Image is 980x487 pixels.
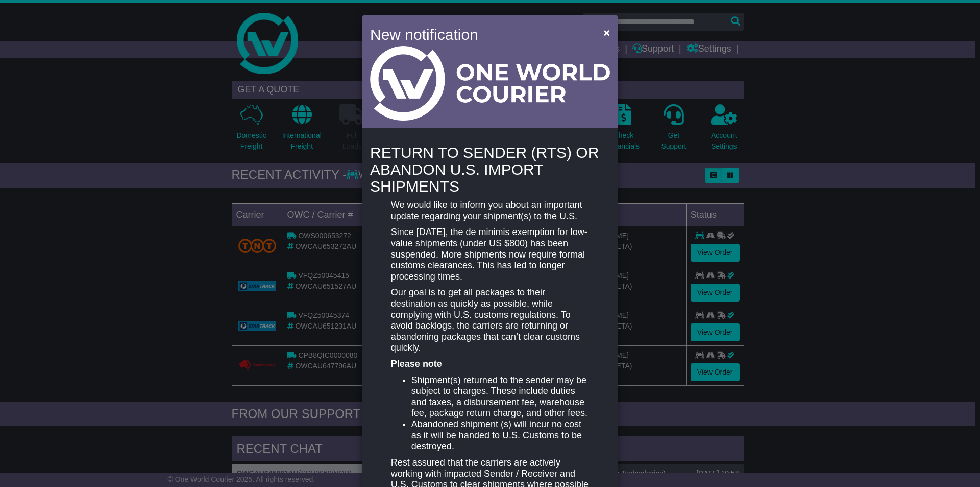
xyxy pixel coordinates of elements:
p: Our goal is to get all packages to their destination as quickly as possible, while complying with... [391,287,589,354]
li: Abandoned shipment (s) will incur no cost as it will be handed to U.S. Customs to be destroyed. [411,419,589,452]
h4: New notification [370,23,589,46]
li: Shipment(s) returned to the sender may be subject to charges. These include duties and taxes, a d... [411,375,589,419]
p: We would like to inform you about an important update regarding your shipment(s) to the U.S. [391,200,589,222]
p: Since [DATE], the de minimis exemption for low-value shipments (under US $800) has been suspended... [391,227,589,282]
button: Close [599,22,615,43]
span: × [604,27,610,38]
strong: Please note [391,359,442,369]
h4: RETURN TO SENDER (RTS) OR ABANDON U.S. IMPORT SHIPMENTS [370,144,610,195]
img: Light [370,46,610,121]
